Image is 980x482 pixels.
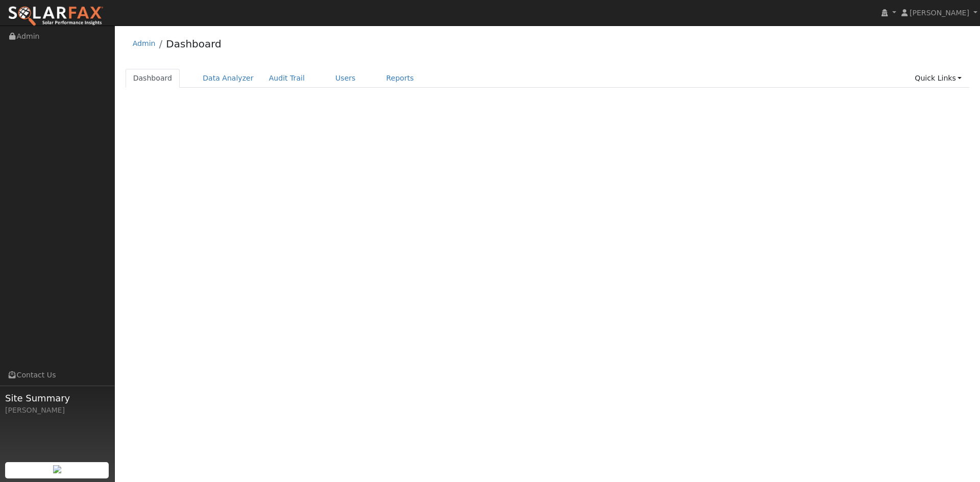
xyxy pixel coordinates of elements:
a: Admin [133,39,156,47]
div: [PERSON_NAME] [5,405,109,416]
span: Site Summary [5,391,109,405]
a: Data Analyzer [195,69,261,88]
img: SolarFax [8,6,104,27]
a: Dashboard [126,69,180,88]
img: retrieve [53,465,61,473]
a: Quick Links [907,69,969,88]
span: [PERSON_NAME] [910,9,969,17]
a: Audit Trail [261,69,312,88]
a: Dashboard [166,38,222,50]
a: Users [328,69,363,88]
a: Reports [379,69,422,88]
